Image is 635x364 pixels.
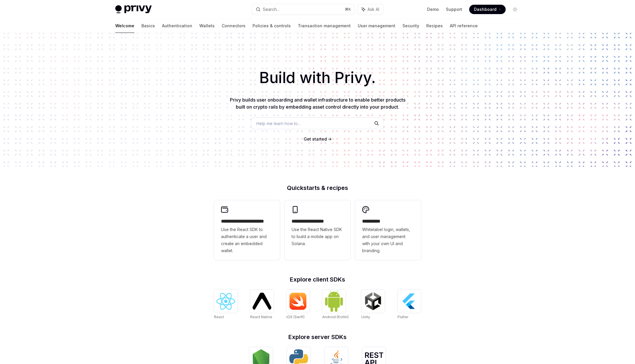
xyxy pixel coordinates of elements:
[292,226,343,247] span: Use the React Native SDK to build a mobile app on Solana.
[400,292,419,311] img: Flutter
[427,6,439,12] a: Demo
[362,226,414,254] span: Whitelabel login, wallets, and user management with your own UI and branding.
[446,6,462,12] a: Support
[222,19,245,33] a: Connectors
[214,289,238,320] a: ReactReact
[230,97,405,110] span: Privy builds user onboarding and wallet infrastructure to enable better products built on crypto ...
[355,200,421,260] a: **** *****Whitelabel login, wallets, and user management with your own UI and branding.
[199,19,215,33] a: Wallets
[345,7,351,12] span: ⌘ K
[253,293,271,309] img: React Native
[286,315,305,319] span: iOS (Swift)
[325,290,343,312] img: Android (Kotlin)
[253,19,291,33] a: Policies & controls
[322,289,349,320] a: Android (Kotlin)Android (Kotlin)
[256,120,301,127] span: Help me learn how to…
[361,315,370,319] span: Unity
[214,315,224,319] span: React
[304,136,327,142] a: Get started
[263,6,279,13] div: Search...
[322,315,349,319] span: Android (Kotlin)
[510,5,520,14] button: Toggle dark mode
[162,19,192,33] a: Authentication
[361,289,385,320] a: UnityUnity
[285,200,350,260] a: **** **** **** ***Use the React Native SDK to build a mobile app on Solana.
[289,292,308,310] img: iOS (Swift)
[358,19,395,33] a: User management
[304,136,327,141] span: Get started
[214,185,421,191] h2: Quickstarts & recipes
[286,289,310,320] a: iOS (Swift)iOS (Swift)
[214,277,421,282] h2: Explore client SDKs
[221,226,273,254] span: Use the React SDK to authenticate a user and create an embedded wallet.
[402,19,419,33] a: Security
[397,315,408,319] span: Flutter
[474,6,497,12] span: Dashboard
[214,334,421,340] h2: Explore server SDKs
[469,5,506,14] a: Dashboard
[250,315,272,319] span: React Native
[450,19,478,33] a: API reference
[397,289,421,320] a: FlutterFlutter
[367,6,379,12] span: Ask AI
[141,19,155,33] a: Basics
[115,5,152,14] img: light logo
[250,289,274,320] a: React NativeReact Native
[252,4,355,15] button: Search...⌘K
[298,19,351,33] a: Transaction management
[357,4,383,15] button: Ask AI
[115,19,134,33] a: Welcome
[216,293,235,310] img: React
[426,19,443,33] a: Recipes
[364,292,382,311] img: Unity
[9,66,626,89] h1: Build with Privy.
